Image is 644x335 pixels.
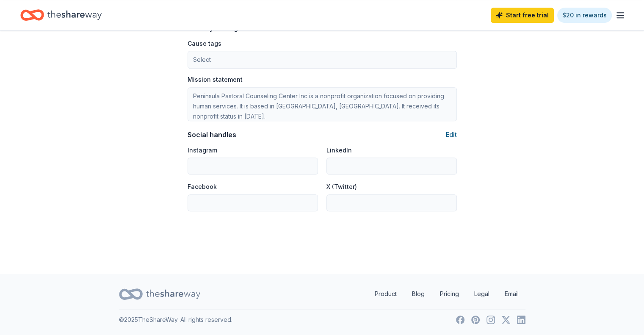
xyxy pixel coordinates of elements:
[326,183,357,191] label: X (Twitter)
[188,130,236,140] div: Social handles
[119,315,232,325] p: © 2025 TheShareWay. All rights reserved.
[557,8,612,23] a: $20 in rewards
[188,146,217,155] label: Instagram
[188,51,457,69] button: Select
[188,87,457,121] textarea: Peninsula Pastoral Counseling Center Inc is a nonprofit organization focused on providing human s...
[326,146,352,155] label: LinkedIn
[446,130,457,140] button: Edit
[405,285,431,302] a: Blog
[368,285,404,302] a: Product
[188,39,221,48] label: Cause tags
[491,8,554,23] a: Start free trial
[433,285,466,302] a: Pricing
[188,75,243,84] label: Mission statement
[498,285,525,302] a: Email
[20,5,102,25] a: Home
[467,285,496,302] a: Legal
[368,285,525,302] nav: quick links
[188,183,217,191] label: Facebook
[193,55,211,65] span: Select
